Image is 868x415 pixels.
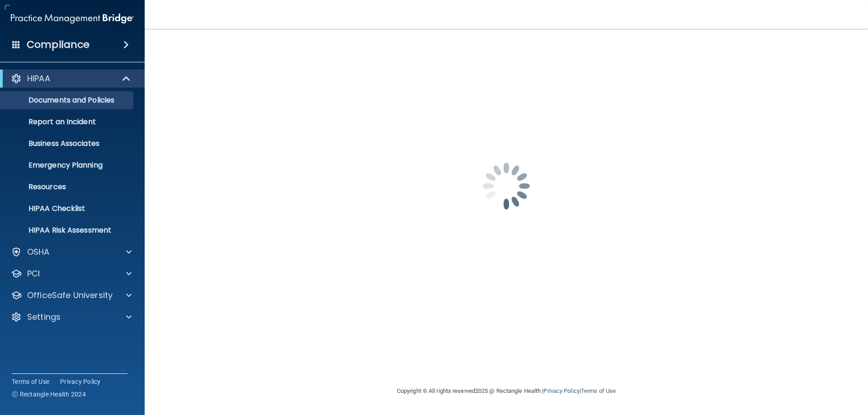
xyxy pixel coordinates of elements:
span: Ⓒ Rectangle Health 2024 [12,390,86,399]
a: Privacy Policy [543,387,579,394]
a: Terms of Use [581,387,616,394]
p: HIPAA [27,73,50,84]
a: Privacy Policy [60,377,101,386]
a: Terms of Use [12,377,49,386]
p: Emergency Planning [6,161,129,170]
p: OSHA [27,247,50,257]
p: Resources [6,182,129,191]
p: HIPAA Risk Assessment [6,226,129,235]
div: Copyright © All rights reserved 2025 @ Rectangle Health | | [341,377,671,406]
h4: Compliance [27,38,90,51]
p: PCI [27,268,40,279]
a: PCI [11,268,132,279]
p: Settings [27,312,61,322]
img: PMB logo [11,9,134,28]
a: HIPAA [11,73,131,84]
a: OSHA [11,247,132,257]
p: OfficeSafe University [27,290,113,301]
p: Business Associates [6,139,129,148]
iframe: Drift Widget Chat Controller [712,351,857,387]
p: HIPAA Checklist [6,204,129,213]
a: Settings [11,312,132,322]
p: Documents and Policies [6,96,129,105]
p: Report an Incident [6,117,129,126]
a: OfficeSafe University [11,290,132,301]
img: spinner.e123f6fc.gif [461,141,552,231]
